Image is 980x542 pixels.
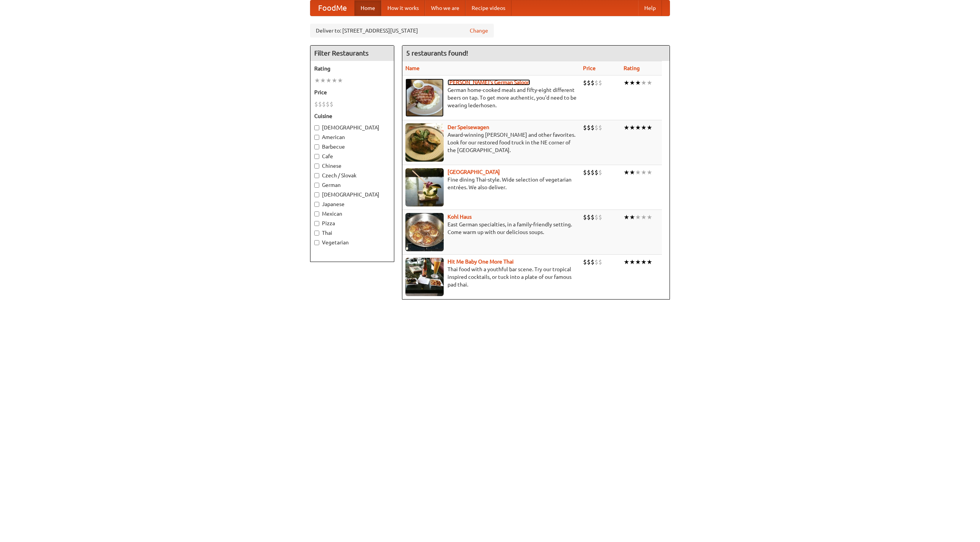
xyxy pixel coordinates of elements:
li: ★ [314,76,320,85]
li: $ [330,100,333,108]
input: Thai [314,231,319,236]
li: $ [595,79,598,87]
a: Price [583,65,596,71]
img: babythai.jpg [405,258,444,296]
a: Help [638,0,662,16]
li: ★ [635,79,641,87]
b: Der Speisewagen [448,124,489,130]
h5: Price [314,88,390,96]
label: American [314,133,390,141]
input: Barbecue [314,144,319,149]
li: ★ [635,258,641,266]
label: Mexican [314,210,390,218]
img: speisewagen.jpg [405,123,444,162]
input: Mexican [314,211,319,216]
li: ★ [624,123,629,132]
li: $ [583,258,587,266]
label: Thai [314,229,390,237]
li: ★ [647,258,652,266]
p: Thai food with a youthful bar scene. Try our tropical inspired cocktails, or tuck into a plate of... [405,265,577,288]
li: $ [598,79,602,87]
a: [GEOGRAPHIC_DATA] [448,169,500,175]
li: ★ [629,168,635,177]
li: ★ [624,258,629,266]
input: Chinese [314,164,319,169]
li: $ [322,100,326,108]
a: Rating [624,65,640,71]
li: $ [595,258,598,266]
li: $ [587,213,591,221]
p: German home-cooked meals and fifty-eight different beers on tap. To get more authentic, you'd nee... [405,86,577,109]
li: ★ [635,213,641,221]
a: Kohl Haus [448,214,472,220]
label: German [314,181,390,189]
label: Pizza [314,219,390,227]
a: Change [470,27,488,34]
h5: Cuisine [314,112,390,120]
li: $ [591,213,595,221]
li: ★ [641,123,647,132]
li: $ [583,213,587,221]
label: [DEMOGRAPHIC_DATA] [314,191,390,198]
p: East German specialties, in a family-friendly setting. Come warm up with our delicious soups. [405,221,577,236]
li: $ [583,123,587,132]
p: Award-winning [PERSON_NAME] and other favorites. Look for our restored food truck in the NE corne... [405,131,577,154]
li: $ [591,168,595,177]
li: ★ [647,168,652,177]
li: $ [595,213,598,221]
b: [PERSON_NAME]'s German Saloon [448,79,530,85]
li: $ [595,123,598,132]
li: $ [587,123,591,132]
li: ★ [320,76,326,85]
a: Name [405,65,420,71]
input: American [314,135,319,140]
li: ★ [635,168,641,177]
input: [DEMOGRAPHIC_DATA] [314,192,319,197]
input: Japanese [314,202,319,207]
input: Vegetarian [314,240,319,245]
a: FoodMe [310,0,354,16]
li: ★ [629,213,635,221]
li: ★ [641,79,647,87]
li: ★ [641,213,647,221]
img: kohlhaus.jpg [405,213,444,251]
li: $ [598,168,602,177]
li: ★ [641,258,647,266]
li: ★ [629,258,635,266]
li: $ [591,258,595,266]
label: Barbecue [314,143,390,151]
li: $ [591,123,595,132]
li: ★ [629,123,635,132]
li: $ [598,258,602,266]
input: German [314,183,319,188]
input: Pizza [314,221,319,226]
input: [DEMOGRAPHIC_DATA] [314,125,319,130]
h4: Filter Restaurants [310,46,394,61]
li: $ [587,258,591,266]
li: $ [598,213,602,221]
input: Cafe [314,154,319,159]
li: ★ [332,76,337,85]
input: Czech / Slovak [314,173,319,178]
label: Czech / Slovak [314,172,390,179]
li: $ [587,79,591,87]
li: ★ [647,79,652,87]
a: Who we are [425,0,465,16]
img: esthers.jpg [405,79,444,117]
li: $ [583,168,587,177]
label: Vegetarian [314,239,390,246]
label: Chinese [314,162,390,170]
a: Recipe videos [465,0,511,16]
label: Cafe [314,152,390,160]
a: Home [354,0,381,16]
div: Deliver to: [STREET_ADDRESS][US_STATE] [310,24,494,38]
li: ★ [647,123,652,132]
li: $ [591,79,595,87]
li: ★ [326,76,332,85]
ng-pluralize: 5 restaurants found! [406,49,468,57]
label: [DEMOGRAPHIC_DATA] [314,124,390,131]
a: Hit Me Baby One More Thai [448,259,514,265]
li: ★ [647,213,652,221]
